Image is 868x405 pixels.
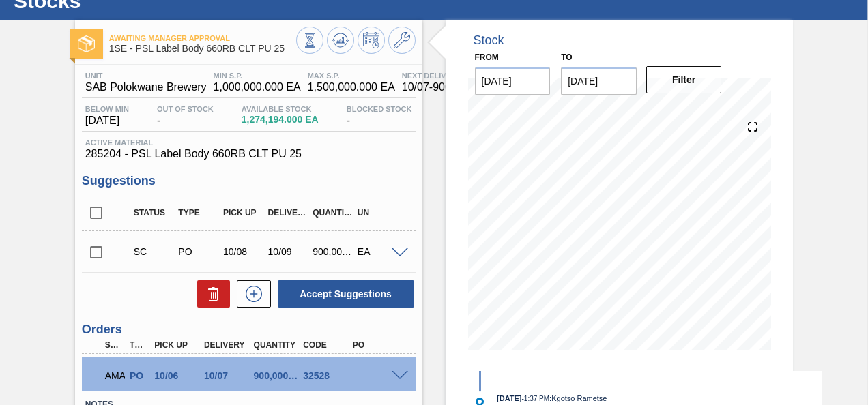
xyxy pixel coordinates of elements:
div: Pick up [151,340,204,350]
div: 10/06/2025 [151,370,204,381]
span: 285204 - PSL Label Body 660RB CLT PU 25 [85,148,412,160]
span: Available Stock [242,105,319,113]
span: Next Delivery [402,72,508,80]
span: 1,500,000.000 EA [308,81,395,93]
span: 1SE - PSL Label Body 660RB CLT PU 25 [109,44,296,54]
div: PO [349,340,403,350]
div: 10/08/2025 [220,246,267,257]
div: Delivery [201,340,254,350]
div: Purchase order [126,370,149,381]
button: Filter [646,66,722,93]
h3: Orders [82,322,416,337]
div: - [343,105,416,127]
div: Stock [474,33,504,48]
div: Status [130,208,178,217]
div: Quantity [250,340,304,350]
span: Below Min [85,105,129,113]
div: Delete Suggestions [190,280,230,307]
span: 10/07 - 900,000.000 EA [402,81,508,93]
div: 10/07/2025 [201,370,254,381]
button: Stocks Overview [296,27,323,54]
div: 10/09/2025 [265,246,313,257]
div: Code [300,340,353,350]
span: [DATE] [85,115,129,127]
div: Quantity [309,208,357,217]
div: 900,000.000 [250,370,304,381]
div: 32528 [300,370,353,381]
button: Go to Master Data / General [388,27,416,54]
div: Suggestion Created [130,246,178,257]
h3: Suggestions [82,174,416,188]
span: MAX S.P. [308,72,395,80]
span: [DATE] [497,394,521,402]
div: Type [126,340,149,350]
label: From [475,52,499,62]
button: Accept Suggestions [278,280,414,307]
div: Accept Suggestions [271,279,416,309]
img: Ícone [78,35,95,52]
div: Step [102,340,125,350]
button: Update Chart [327,27,354,54]
span: : Kgotso Rametse [549,394,607,402]
div: New suggestion [230,280,271,307]
span: Blocked Stock [347,105,412,113]
span: MIN S.P. [214,72,301,80]
div: Type [175,208,222,217]
label: to [561,52,572,62]
input: mm/dd/yyyy [475,67,551,95]
div: 900,000.000 [309,246,357,257]
div: EA [354,246,402,257]
div: Purchase order [175,246,222,257]
div: Awaiting Manager Approval [102,361,125,391]
button: Schedule Inventory [358,27,385,54]
div: UN [354,208,402,217]
span: Awaiting Manager Approval [109,34,296,42]
span: 1,274,194.000 EA [242,115,319,125]
span: Out Of Stock [157,105,214,113]
input: mm/dd/yyyy [561,67,637,95]
div: - [154,105,217,127]
span: Active Material [85,138,412,147]
div: Pick up [220,208,267,217]
span: SAB Polokwane Brewery [85,81,207,93]
span: 1,000,000.000 EA [214,81,301,93]
div: Delivery [265,208,313,217]
span: Unit [85,72,207,80]
span: - 1:37 PM [522,395,550,402]
p: AMA [105,370,121,381]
